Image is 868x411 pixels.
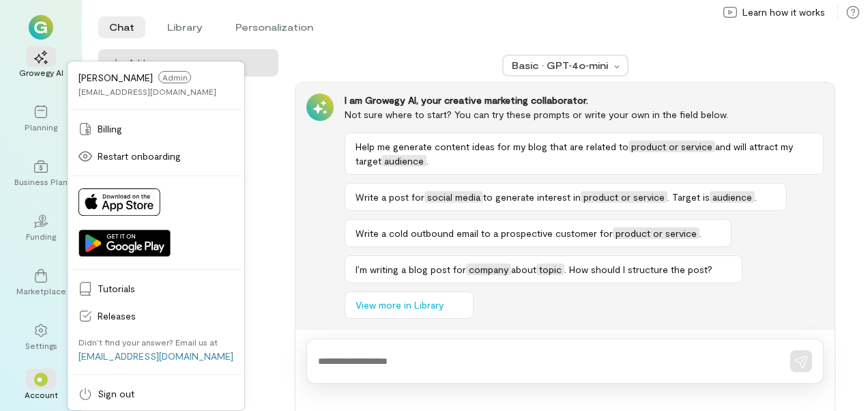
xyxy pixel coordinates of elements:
span: topic [536,264,564,275]
li: Personalization [225,16,324,38]
span: product or service [628,141,715,152]
span: Write a cold outbound email to a prospective customer for [356,227,613,239]
span: Admin [158,71,191,83]
span: product or service [581,191,667,203]
span: audience [381,155,426,167]
span: . [426,155,429,167]
button: Help me generate content ideas for my blog that are related toproduct or serviceand will attract ... [345,132,824,175]
li: Chat [98,16,145,38]
img: Get it on Google Play [78,229,171,257]
span: . Target is [667,191,710,203]
button: I’m writing a blog post forcompanyabouttopic. How should I structure the post? [345,255,742,283]
a: Marketplace [16,258,66,307]
img: Download on App Store [78,188,160,216]
a: Sign out [70,380,242,408]
div: Growegy AI [19,67,63,78]
span: to generate interest in [483,191,581,203]
span: Add new [128,56,267,70]
a: [EMAIL_ADDRESS][DOMAIN_NAME] [78,350,233,362]
span: [PERSON_NAME] [78,72,153,83]
a: Settings [16,313,66,362]
button: View more in Library [345,292,474,319]
span: Write a post for [356,191,424,203]
a: Business Plan [16,149,66,198]
a: Funding [16,203,66,253]
span: Releases [98,309,233,323]
a: Billing [70,115,242,143]
div: Marketplace [16,285,66,296]
span: company [466,264,511,275]
li: Library [156,16,214,38]
a: Tutorials [70,275,242,302]
a: Releases [70,302,242,330]
a: Planning [16,94,66,143]
div: Account [25,389,58,400]
div: Settings [25,340,57,351]
div: I am Growegy AI, your creative marketing collaborator. [345,94,824,107]
span: Help me generate content ideas for my blog that are related to [356,141,628,152]
span: I’m writing a blog post for [356,264,466,275]
div: Basic · GPT‑4o‑mini [512,59,610,72]
span: Tutorials [98,282,233,296]
span: View more in Library [356,298,444,312]
span: Restart onboarding [98,150,233,163]
span: Learn how it works [742,5,825,19]
span: Sign out [98,387,233,401]
div: Planning [25,122,57,132]
button: Write a cold outbound email to a prospective customer forproduct or service. [345,219,732,247]
div: Didn’t find your answer? Email us at [78,337,218,348]
div: Business Plan [14,176,68,187]
div: Not sure where to start? You can try these prompts or write your own in the field below. [345,107,824,122]
span: . How should I structure the post? [564,264,712,275]
a: Restart onboarding [70,143,242,170]
span: . [755,191,757,203]
span: product or service [613,227,699,239]
div: Funding [26,231,56,242]
span: about [511,264,536,275]
span: . [699,227,701,239]
span: audience [710,191,755,203]
a: Growegy AI [16,40,66,89]
div: [EMAIL_ADDRESS][DOMAIN_NAME] [78,86,216,97]
span: Billing [98,122,233,136]
button: Write a post forsocial mediato generate interest inproduct or service. Target isaudience. [345,183,787,211]
span: social media [424,191,483,203]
